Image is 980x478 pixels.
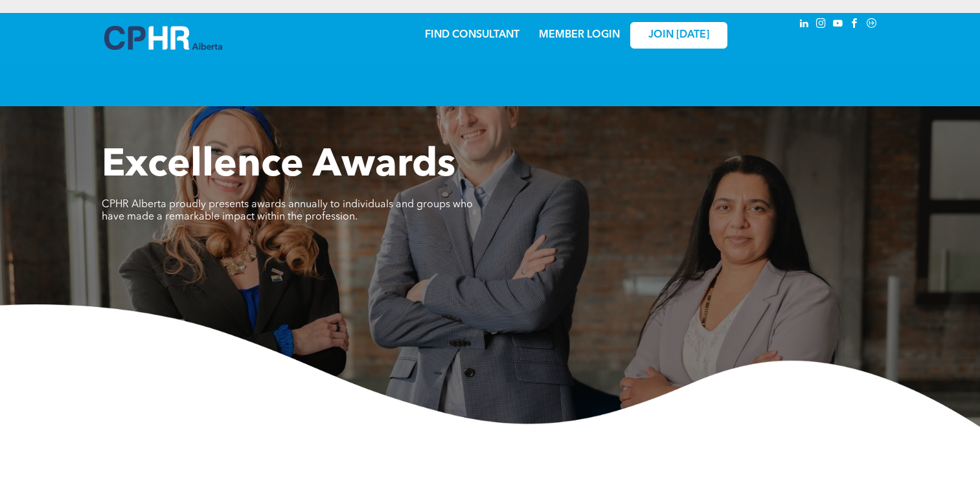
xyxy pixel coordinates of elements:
[865,16,879,34] a: Social network
[831,16,845,34] a: youtube
[814,16,828,34] a: instagram
[797,16,812,34] a: linkedin
[102,199,473,222] span: CPHR Alberta proudly presents awards annually to individuals and groups who have made a remarkabl...
[630,22,727,49] a: JOIN [DATE]
[104,26,222,50] img: A blue and white logo for cp alberta
[539,30,620,40] a: MEMBER LOGIN
[648,29,709,41] span: JOIN [DATE]
[102,146,455,185] span: Excellence Awards
[848,16,862,34] a: facebook
[425,30,519,40] a: FIND CONSULTANT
